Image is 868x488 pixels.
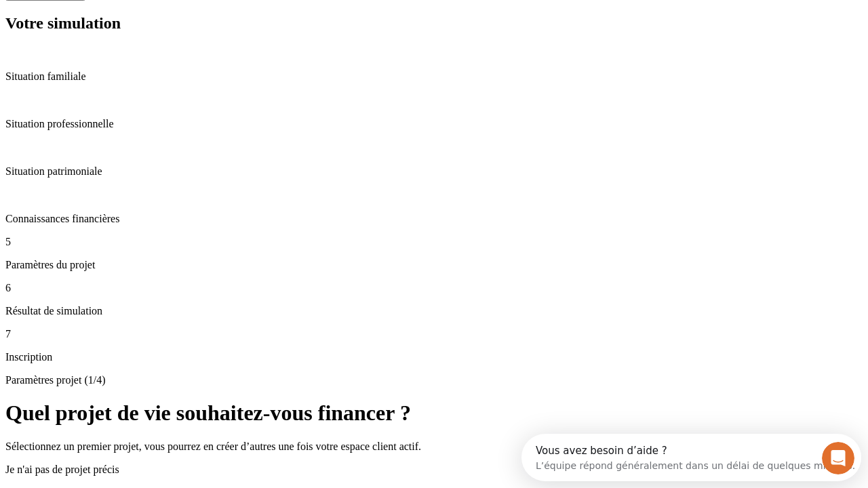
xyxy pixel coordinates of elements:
div: Ouvrir le Messenger Intercom [5,5,374,43]
p: Situation professionnelle [5,118,863,130]
iframe: Intercom live chat discovery launcher [521,434,861,481]
h2: Votre simulation [5,14,863,33]
iframe: Intercom live chat [822,442,854,474]
p: Situation patrimoniale [5,165,863,178]
div: L’équipe répond généralement dans un délai de quelques minutes. [14,22,334,37]
p: Situation familiale [5,70,863,83]
p: Résultat de simulation [5,305,863,317]
p: Paramètres du projet [5,259,863,271]
p: 7 [5,328,863,340]
p: Inscription [5,351,863,363]
p: 5 [5,236,863,248]
p: Paramètres projet (1/4) [5,374,863,386]
p: Je n'ai pas de projet précis [5,464,863,476]
span: Sélectionnez un premier projet, vous pourrez en créer d’autres une fois votre espace client actif. [5,441,421,452]
h1: Quel projet de vie souhaitez-vous financer ? [5,401,863,426]
p: Connaissances financières [5,213,863,225]
div: Vous avez besoin d’aide ? [14,12,334,22]
p: 6 [5,282,863,294]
